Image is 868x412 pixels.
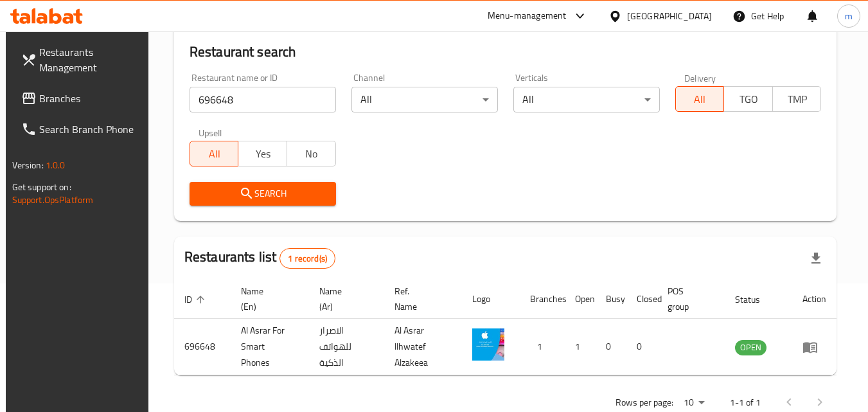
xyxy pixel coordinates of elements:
td: Al Asrar For Smart Phones [231,319,309,375]
input: Search for restaurant name or ID.. [190,87,336,112]
span: Get support on: [12,179,71,195]
div: Menu [802,339,826,355]
th: Action [792,280,837,319]
td: 1 [520,319,565,375]
span: 1 record(s) [280,253,335,265]
h2: Restaurants list [184,247,335,269]
div: OPEN [735,340,766,355]
span: POS group [668,283,709,314]
div: [GEOGRAPHIC_DATA] [627,9,712,23]
span: Version: [12,157,44,174]
div: Export file [801,243,831,274]
a: Support.OpsPlatform [12,192,94,208]
span: Search Branch Phone [39,121,141,137]
span: OPEN [735,340,766,355]
td: 696648 [174,319,231,375]
span: TGO [729,90,768,109]
div: All [513,87,660,112]
span: Name (Ar) [319,283,369,314]
p: Rows per page: [616,395,673,411]
span: Name (En) [241,283,294,314]
span: All [195,145,234,163]
button: No [287,141,336,166]
th: Busy [596,280,626,319]
button: Yes [238,141,287,166]
a: Search Branch Phone [11,114,151,145]
th: Closed [626,280,657,319]
h2: Restaurant search [190,42,822,62]
span: No [292,145,331,163]
span: Branches [39,91,141,106]
span: m [845,9,853,23]
span: Status [735,292,777,307]
div: Total records count [279,248,335,269]
td: Al Asrar llhwatef Alzakeea [384,319,462,375]
span: ID [184,292,209,307]
button: All [190,141,239,166]
img: Al Asrar For Smart Phones [472,328,504,361]
td: 0 [626,319,657,375]
span: Yes [244,145,282,163]
span: Search [200,186,326,202]
label: Upsell [199,128,222,137]
span: Ref. Name [394,283,447,314]
button: All [675,86,725,112]
div: Menu-management [488,8,567,24]
p: 1-1 of 1 [730,395,761,411]
button: TGO [723,86,773,112]
a: Restaurants Management [11,37,151,83]
label: Delivery [684,73,716,82]
span: All [681,90,720,109]
td: الاصرار للهواتف الذكية [309,319,384,375]
th: Branches [520,280,565,319]
th: Logo [462,280,520,319]
table: enhanced table [174,280,837,375]
span: TMP [778,90,817,109]
button: TMP [772,86,822,112]
div: All [351,87,498,112]
a: Branches [11,83,151,114]
td: 1 [565,319,596,375]
td: 0 [596,319,626,375]
button: Search [190,182,336,206]
span: 1.0.0 [46,157,66,174]
span: Restaurants Management [39,44,141,75]
th: Open [565,280,596,319]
